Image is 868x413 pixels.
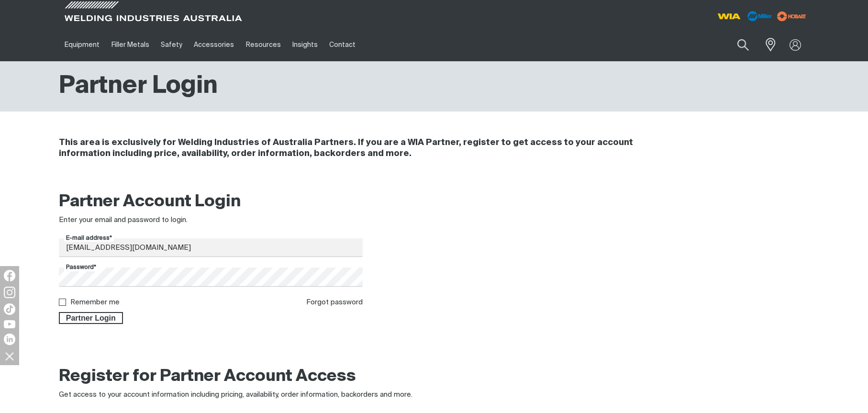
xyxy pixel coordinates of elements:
[59,28,105,61] a: Equipment
[60,312,122,324] span: Partner Login
[715,33,759,56] input: Product name or item number...
[4,270,15,281] img: Facebook
[287,28,323,61] a: Insights
[59,312,123,324] button: Partner Login
[59,191,363,212] h2: Partner Account Login
[4,287,15,298] img: Instagram
[188,28,240,61] a: Accessories
[155,28,188,61] a: Safety
[306,299,363,306] a: Forgot password
[70,299,120,306] label: Remember me
[727,33,759,56] button: Search products
[59,215,363,226] div: Enter your email and password to login.
[59,71,218,102] h1: Partner Login
[1,348,18,364] img: hide socials
[59,28,622,61] nav: Main
[4,320,15,328] img: YouTube
[323,28,361,61] a: Contact
[59,391,412,398] span: Get access to your account information including pricing, availability, order information, backor...
[4,334,15,345] img: LinkedIn
[59,366,356,387] h2: Register for Partner Account Access
[240,28,287,61] a: Resources
[105,28,155,61] a: Filler Metals
[4,303,15,315] img: TikTok
[59,137,681,159] h4: This area is exclusively for Welding Industries of Australia Partners. If you are a WIA Partner, ...
[774,9,809,23] img: miller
